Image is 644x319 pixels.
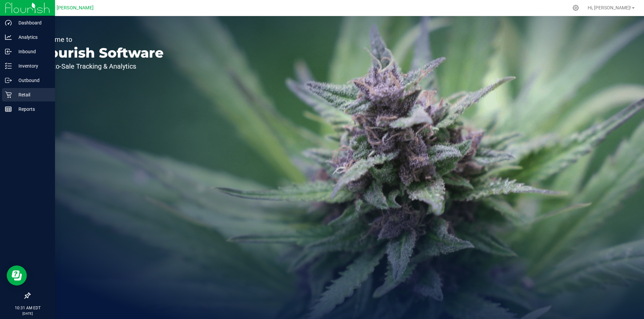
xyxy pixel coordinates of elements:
[3,311,52,316] p: [DATE]
[3,305,52,311] p: 10:31 AM EDT
[7,265,27,286] iframe: Resource center
[36,63,164,70] p: Seed-to-Sale Tracking & Analytics
[12,91,52,99] p: Retail
[44,5,94,11] span: GA4 - [PERSON_NAME]
[12,48,52,56] p: Inbound
[5,106,12,112] inline-svg: Reports
[5,63,12,69] inline-svg: Inventory
[5,34,12,41] inline-svg: Analytics
[12,76,52,84] p: Outbound
[12,62,52,70] p: Inventory
[5,91,12,98] inline-svg: Retail
[12,33,52,41] p: Analytics
[36,36,164,43] p: Welcome to
[588,5,631,10] span: Hi, [PERSON_NAME]!
[12,19,52,27] p: Dashboard
[36,46,164,60] p: Flourish Software
[5,48,12,55] inline-svg: Inbound
[572,5,580,11] div: Manage settings
[5,77,12,84] inline-svg: Outbound
[5,19,12,26] inline-svg: Dashboard
[12,105,52,113] p: Reports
